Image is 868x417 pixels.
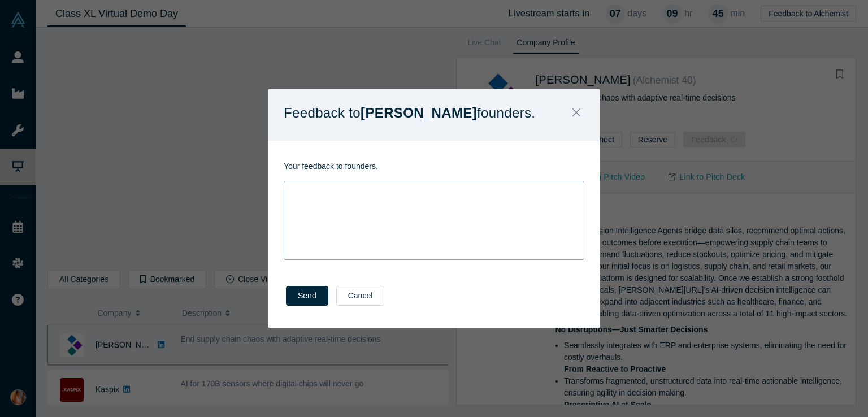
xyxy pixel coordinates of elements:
[361,105,477,120] strong: [PERSON_NAME]
[565,101,588,125] button: Close
[284,160,378,172] label: Your feedback to founders.
[286,286,328,306] button: Send
[284,101,535,125] p: Feedback to founders.
[284,181,584,260] div: rdw-wrapper
[336,286,385,306] button: Cancel
[292,185,577,197] div: rdw-editor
